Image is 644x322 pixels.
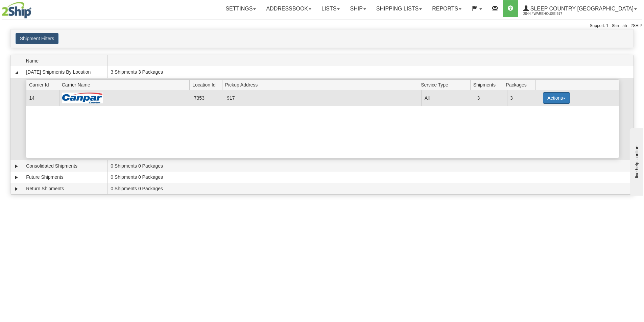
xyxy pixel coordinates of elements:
td: 3 [474,90,507,105]
td: Return Shipments [23,183,108,194]
a: Expand [13,163,20,170]
td: 14 [26,90,59,105]
td: 3 Shipments 3 Packages [108,66,634,78]
a: Addressbook [261,0,316,17]
td: 917 [224,90,422,105]
a: Lists [316,0,345,17]
img: Canpar [62,93,103,103]
span: Location Id [192,79,222,90]
button: Actions [543,92,570,104]
span: Packages [506,79,535,90]
a: Reports [427,0,467,17]
div: live help - online [5,6,63,11]
span: Name [26,55,108,66]
td: All [421,90,474,105]
td: 7353 [191,90,223,105]
a: Shipping lists [371,0,427,17]
td: Future Shipments [23,172,108,183]
iframe: chat widget [628,126,643,195]
span: Sleep Country [GEOGRAPHIC_DATA] [529,6,634,11]
a: Expand [13,174,20,181]
span: Shipments [473,79,503,90]
td: Consolidated Shipments [23,160,108,172]
td: [DATE] Shipments By Location [23,66,108,78]
a: Ship [345,0,371,17]
a: Collapse [13,69,20,76]
td: 0 Shipments 0 Packages [108,172,634,183]
a: Settings [220,0,261,17]
td: 0 Shipments 0 Packages [108,183,634,194]
img: logo2044.jpg [2,2,31,19]
button: Shipment Filters [16,33,58,44]
span: Service Type [421,79,470,90]
td: 3 [507,90,540,105]
a: Expand [13,185,20,192]
div: Support: 1 - 855 - 55 - 2SHIP [2,23,642,29]
span: Carrier Id [29,79,59,90]
a: Sleep Country [GEOGRAPHIC_DATA] 2044 / Warehouse 917 [518,0,642,17]
span: 2044 / Warehouse 917 [523,10,574,17]
span: Pickup Address [225,79,418,90]
span: Carrier Name [62,79,190,90]
td: 0 Shipments 0 Packages [108,160,634,172]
